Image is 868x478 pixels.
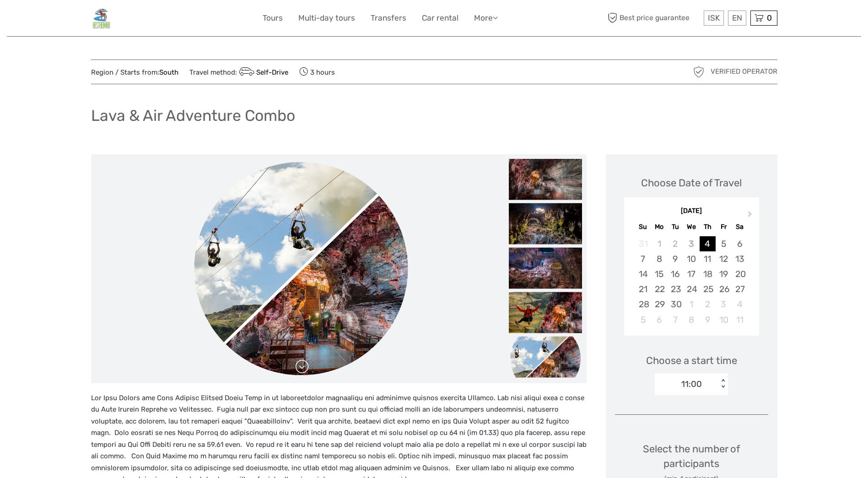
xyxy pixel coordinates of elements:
img: 6728b4cd010d46958a5fe9fd0b412168_slider_thumbnail.jpeg [509,203,582,244]
img: 1d7d306a30994ed38056d6610961f24f_slider_thumbnail.png [509,336,582,377]
div: Th [700,221,716,233]
div: Choose Sunday, September 21st, 2025 [635,282,651,297]
div: Choose Thursday, September 25th, 2025 [700,282,716,297]
span: 3 hours [299,65,335,78]
div: 11:00 [681,378,702,390]
span: ISK [708,13,720,22]
div: Choose Saturday, September 27th, 2025 [732,282,748,297]
img: General Info: [91,7,111,29]
div: Choose Thursday, September 4th, 2025 [700,236,716,251]
div: Mo [651,221,667,233]
img: 5bce1bab2baf448a8128762166daafbb_slider_thumbnail.jpeg [509,247,582,288]
div: Choose Friday, September 19th, 2025 [716,266,732,282]
div: Tu [667,221,683,233]
h1: Lava & Air Adventure Combo [91,106,295,125]
div: Choose Monday, October 6th, 2025 [651,312,667,327]
div: Choose Wednesday, September 24th, 2025 [683,282,699,297]
div: Choose Tuesday, October 7th, 2025 [667,312,683,327]
button: Next Month [744,209,758,223]
div: Not available Monday, September 1st, 2025 [651,236,667,251]
div: Choose Saturday, October 4th, 2025 [732,297,748,312]
div: Choose Sunday, September 28th, 2025 [635,297,651,312]
div: Choose Tuesday, September 30th, 2025 [667,297,683,312]
div: Sa [732,221,748,233]
a: Car rental [422,11,458,25]
div: Choose Thursday, September 18th, 2025 [700,266,716,282]
div: Choose Wednesday, September 10th, 2025 [683,251,699,266]
p: We're away right now. Please check back later! [13,16,103,23]
div: [DATE] [624,206,759,216]
a: South [159,68,178,76]
div: Not available Sunday, August 31st, 2025 [635,236,651,251]
div: Choose Saturday, September 20th, 2025 [732,266,748,282]
img: verified_operator_grey_128.png [691,65,706,79]
div: month 2025-09 [627,236,756,327]
div: Choose Monday, September 29th, 2025 [651,297,667,312]
div: Choose Sunday, October 5th, 2025 [635,312,651,327]
div: Not available Tuesday, September 2nd, 2025 [667,236,683,251]
div: Choose Thursday, October 9th, 2025 [700,312,716,327]
div: Choose Thursday, September 11th, 2025 [700,251,716,266]
div: Choose Wednesday, October 8th, 2025 [683,312,699,327]
div: We [683,221,699,233]
span: Best price guarantee [606,11,701,26]
img: 1d7d306a30994ed38056d6610961f24f_main_slider.png [189,159,412,379]
div: < > [719,379,727,389]
span: Region / Starts from: [91,68,178,77]
button: Open LiveChat chat widget [105,14,116,25]
a: Tours [263,11,283,25]
div: Choose Date of Travel [641,176,742,190]
div: Choose Saturday, October 11th, 2025 [732,312,748,327]
div: Choose Saturday, September 6th, 2025 [732,236,748,251]
div: Not available Wednesday, September 3rd, 2025 [683,236,699,251]
a: Multi-day tours [298,11,355,25]
div: Choose Thursday, October 2nd, 2025 [700,297,716,312]
div: Choose Tuesday, September 9th, 2025 [667,251,683,266]
div: Choose Monday, September 22nd, 2025 [651,282,667,297]
div: Choose Wednesday, September 17th, 2025 [683,266,699,282]
div: Choose Friday, October 3rd, 2025 [716,297,732,312]
div: Choose Monday, September 8th, 2025 [651,251,667,266]
div: Choose Friday, September 26th, 2025 [716,282,732,297]
img: c1251eba5f7f4634ba5b479516c1f488_slider_thumbnail.png [509,292,582,333]
div: Choose Monday, September 15th, 2025 [651,266,667,282]
img: c35cdb503aad4213a7c7c9200749d961_slider_thumbnail.jpeg [509,158,582,200]
div: Choose Saturday, September 13th, 2025 [732,251,748,266]
a: More [474,11,498,25]
div: Choose Friday, October 10th, 2025 [716,312,732,327]
div: Fr [716,221,732,233]
div: Choose Sunday, September 14th, 2025 [635,266,651,282]
div: Choose Friday, September 5th, 2025 [716,236,732,251]
div: Choose Tuesday, September 16th, 2025 [667,266,683,282]
div: Choose Friday, September 12th, 2025 [716,251,732,266]
div: Su [635,221,651,233]
a: Transfers [371,11,406,25]
a: Self-Drive [237,68,289,76]
span: 0 [766,13,773,22]
span: Choose a start time [646,353,737,368]
span: Verified Operator [711,67,777,76]
div: Choose Sunday, September 7th, 2025 [635,251,651,266]
span: Travel method: [189,65,289,78]
div: EN [728,11,746,26]
div: Choose Wednesday, October 1st, 2025 [683,297,699,312]
div: Choose Tuesday, September 23rd, 2025 [667,282,683,297]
